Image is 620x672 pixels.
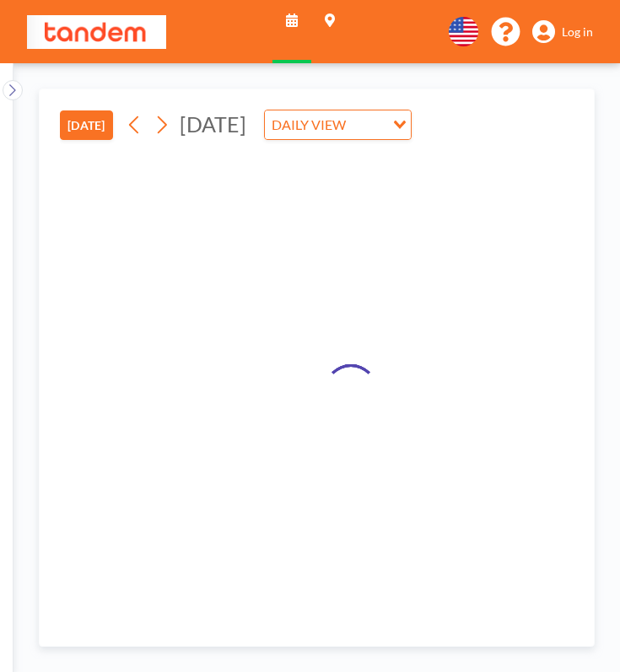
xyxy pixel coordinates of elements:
button: [DATE] [60,110,113,140]
div: Search for option [265,110,411,139]
span: DAILY VIEW [268,114,349,136]
span: Log in [562,24,593,40]
img: organization-logo [27,15,166,49]
a: Log in [532,20,593,44]
input: Search for option [351,114,383,136]
span: [DATE] [180,111,246,137]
